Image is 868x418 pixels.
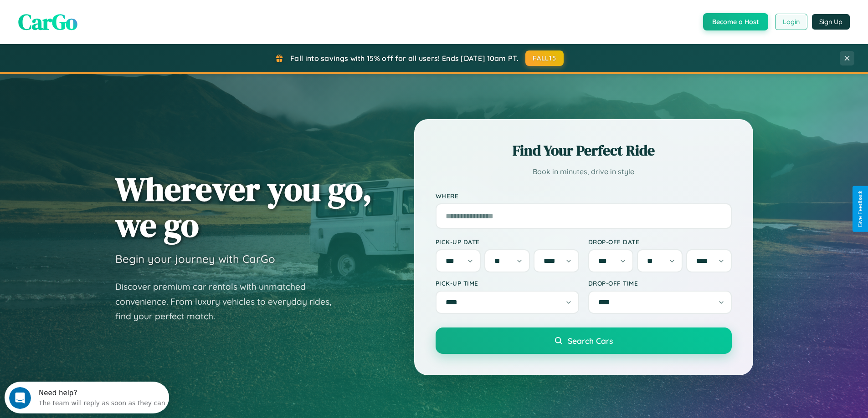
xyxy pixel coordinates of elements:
[34,15,161,25] div: The team will reply as soon as they can
[775,14,807,30] button: Login
[436,327,732,354] button: Search Cars
[18,7,77,37] span: CarGo
[703,13,768,30] button: Become a Host
[115,252,275,266] h3: Begin your journey with CarGo
[568,336,613,346] span: Search Cars
[588,238,732,246] label: Drop-off Date
[588,279,732,287] label: Drop-off Time
[4,4,169,29] div: Open Intercom Messenger
[436,238,579,246] label: Pick-up Date
[436,279,579,287] label: Pick-up Time
[812,14,850,30] button: Sign Up
[436,192,732,200] label: Where
[115,171,372,243] h1: Wherever you go, we go
[436,165,732,178] p: Book in minutes, drive in style
[436,141,732,161] h2: Find Your Perfect Ride
[34,8,161,15] div: Need help?
[115,279,343,324] p: Discover premium car rentals with unmatched convenience. From luxury vehicles to everyday rides, ...
[857,191,863,227] div: Give Feedback
[5,382,169,413] iframe: Intercom live chat discovery launcher
[290,54,519,63] span: Fall into savings with 15% off for all users! Ends [DATE] 10am PT.
[525,50,564,66] button: FALL15
[9,387,31,409] iframe: Intercom live chat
